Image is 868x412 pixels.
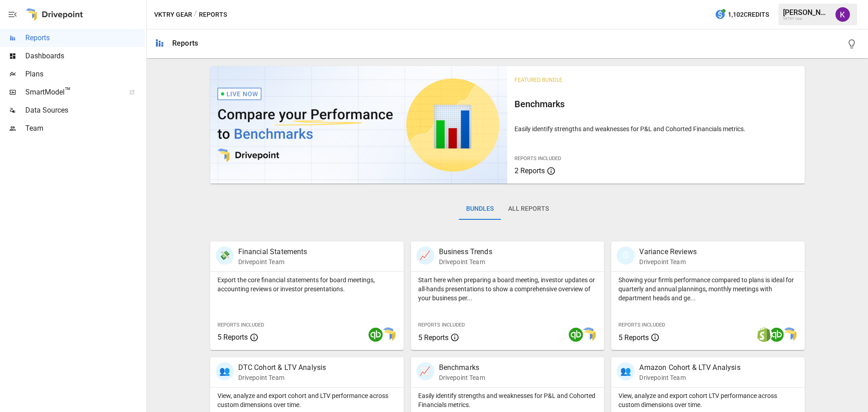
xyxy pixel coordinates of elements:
img: Kevin Radziewicz [835,7,850,22]
span: 5 Reports [618,333,649,342]
p: DTC Cohort & LTV Analysis [238,362,326,373]
div: 👥 [216,362,234,380]
div: 🗓 [617,246,635,265]
span: Reports Included [418,322,465,328]
p: View, analyze and export cohort and LTV performance across custom dimensions over time. [217,391,396,409]
span: 5 Reports [418,333,448,342]
button: All Reports [501,198,556,220]
span: Reports Included [618,322,665,328]
img: shopify [757,327,771,342]
div: [PERSON_NAME] [783,8,830,17]
img: smart model [381,327,396,342]
p: Variance Reviews [639,246,696,257]
span: 1,102 Credits [728,9,769,20]
img: video thumbnail [210,66,508,184]
span: Reports Included [217,322,264,328]
img: quickbooks [368,327,383,342]
p: Drivepoint Team [439,373,485,382]
p: Drivepoint Team [238,373,326,382]
span: Team [25,123,145,134]
div: 👥 [617,362,635,380]
p: Drivepoint Team [639,257,696,266]
span: ™ [65,85,71,97]
div: 📈 [416,362,434,380]
span: Reports [25,33,145,43]
p: Business Trends [439,246,492,257]
img: quickbooks [769,327,784,342]
p: View, analyze and export cohort LTV performance across custom dimensions over time. [618,391,797,409]
p: Easily identify strengths and weaknesses for P&L and Cohorted Financials metrics. [514,124,797,133]
p: Drivepoint Team [439,257,492,266]
img: smart model [581,327,596,342]
div: 📈 [416,246,434,265]
span: 5 Reports [217,333,248,341]
div: 💸 [216,246,234,265]
p: Drivepoint Team [238,257,307,266]
span: 2 Reports [514,166,545,175]
p: Start here when preparing a board meeting, investor updates or all-hands presentations to show a ... [418,275,597,303]
p: Easily identify strengths and weaknesses for P&L and Cohorted Financials metrics. [418,391,597,409]
button: Bundles [459,198,501,220]
p: Financial Statements [238,246,307,257]
p: Benchmarks [439,362,485,373]
span: SmartModel [25,87,119,98]
p: Export the core financial statements for board meetings, accounting reviews or investor presentat... [217,275,396,294]
div: / [194,9,197,20]
button: VKTRY Gear [154,9,192,20]
span: Plans [25,69,145,80]
span: Data Sources [25,105,145,116]
div: VKTRY Gear [783,17,830,21]
button: 1,102Credits [711,6,773,23]
h6: Benchmarks [514,97,797,111]
span: Dashboards [25,51,145,62]
span: Featured Bundle [514,77,562,83]
span: Reports Included [514,156,561,161]
button: Kevin Radziewicz [830,2,855,27]
img: smart model [782,327,797,342]
p: Drivepoint Team [639,373,740,382]
p: Amazon Cohort & LTV Analysis [639,362,740,373]
p: Showing your firm's performance compared to plans is ideal for quarterly and annual plannings, mo... [618,275,797,303]
div: Reports [172,39,198,47]
img: quickbooks [569,327,583,342]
